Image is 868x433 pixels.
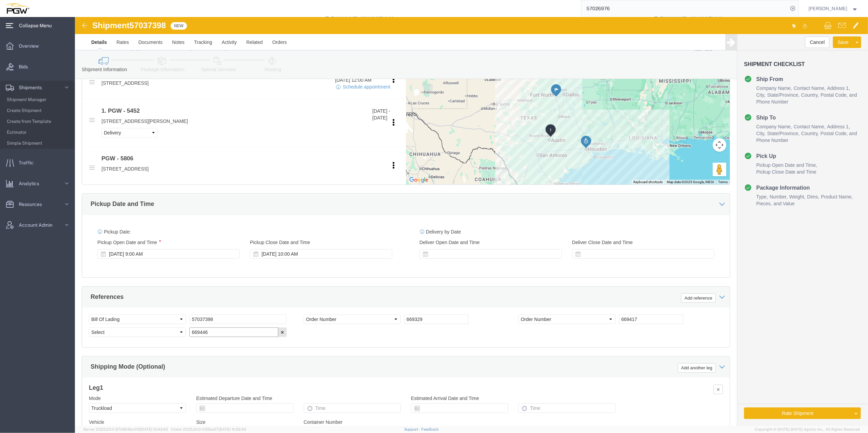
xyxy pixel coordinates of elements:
[7,115,70,128] span: Create from Template
[0,197,75,211] a: Resources
[0,81,75,94] a: Shipments
[83,427,168,431] span: Server: 2025.20.0-970904bc0f3
[19,177,44,190] span: Analytics
[19,39,44,53] span: Overview
[19,81,47,94] span: Shipments
[7,104,70,117] span: Create Shipment
[421,427,439,431] a: Feedback
[404,427,421,431] a: Support
[0,156,75,170] a: Traffic
[0,60,75,74] a: Bids
[75,17,868,426] iframe: FS Legacy Container
[7,137,70,150] span: Simple Shipment
[755,427,860,432] span: Copyright © [DATE]-[DATE] Agistix Inc., All Rights Reserved
[19,60,33,74] span: Bids
[19,197,47,211] span: Resources
[7,93,70,107] span: Shipment Manager
[7,126,70,139] span: Estimator
[19,156,38,170] span: Traffic
[581,0,788,17] input: Search for shipment number, reference number
[809,5,848,12] span: Ksenia Gushchina-Kerecz
[0,218,75,232] a: Account Admin
[808,4,859,13] button: [PERSON_NAME]
[19,218,57,232] span: Account Admin
[140,427,168,431] span: [DATE] 10:43:43
[0,39,75,53] a: Overview
[5,3,29,14] img: logo
[171,427,246,431] span: Client: 2025.20.0-035ba07
[0,177,75,190] a: Analytics
[19,19,57,32] span: Collapse Menu
[219,427,246,431] span: [DATE] 10:52:44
